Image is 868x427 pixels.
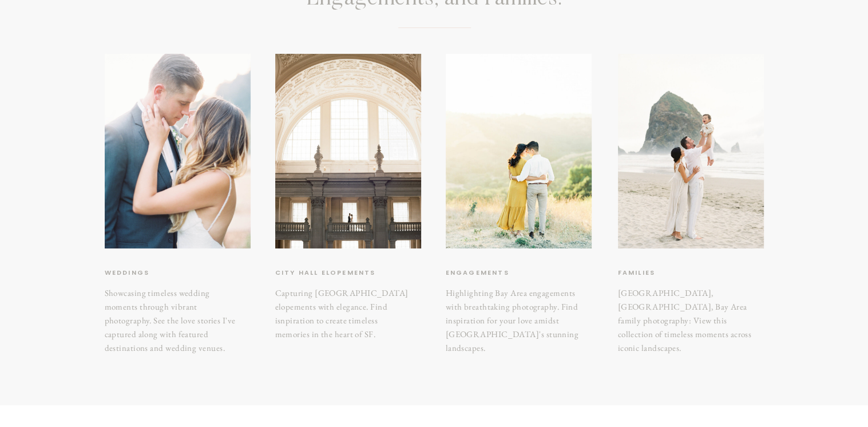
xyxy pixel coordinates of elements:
h3: Highlighting Bay Area engagements with breathtaking photography. Find inspiration for your love a... [446,286,584,347]
h3: Capturing [GEOGRAPHIC_DATA] elopements with elegance. Find isnpiration to create timeless memorie... [275,286,414,326]
a: City hall elopements [275,267,389,279]
a: [GEOGRAPHIC_DATA], [GEOGRAPHIC_DATA], Bay Area family photography: View this collection of timele... [618,286,757,347]
a: weddings [105,267,201,279]
a: Engagements [446,267,550,279]
h3: Showcasing timeless wedding moments through vibrant photography. See the love stories I've captur... [105,286,244,326]
a: Families [618,267,730,279]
